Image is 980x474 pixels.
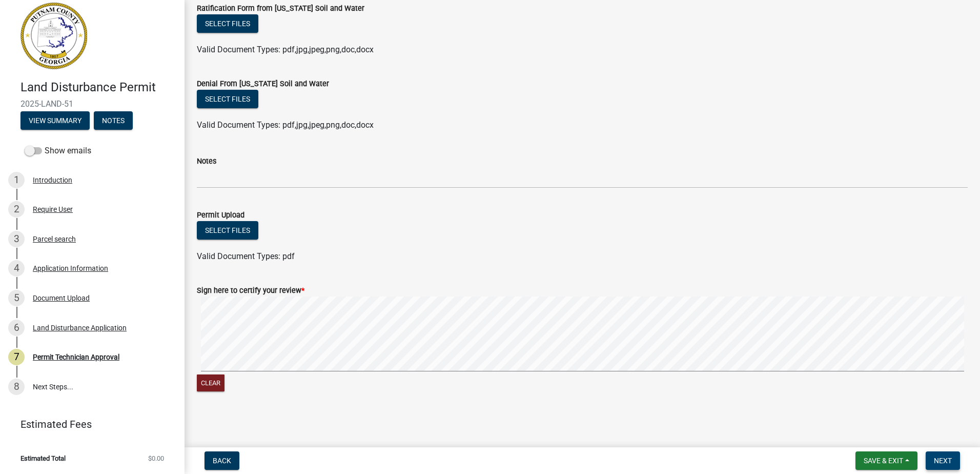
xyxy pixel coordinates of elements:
[197,45,374,54] span: Valid Document Types: pdf,jpg,jpeg,png,doc,docx
[33,294,90,302] div: Document Upload
[197,212,244,219] label: Permit Upload
[8,201,25,218] div: 2
[33,265,108,272] div: Application Information
[926,451,960,470] button: Next
[197,158,216,165] label: Notes
[94,111,133,130] button: Notes
[8,414,168,434] a: Estimated Fees
[8,379,25,395] div: 8
[205,451,239,470] button: Back
[8,349,25,365] div: 7
[197,5,364,12] label: Ratification Form from [US_STATE] Soil and Water
[8,172,25,188] div: 1
[21,111,90,130] button: View Summary
[864,457,903,465] span: Save & Exit
[8,290,25,306] div: 5
[94,117,133,125] wm-modal-confirm: Notes
[934,457,952,465] span: Next
[197,120,374,130] span: Valid Document Types: pdf,jpg,jpeg,png,doc,docx
[197,90,258,108] button: Select files
[8,260,25,276] div: 4
[148,455,164,462] span: $0.00
[8,231,25,247] div: 3
[21,3,87,69] img: Putnam County, Georgia
[21,455,66,462] span: Estimated Total
[21,117,90,125] wm-modal-confirm: Summary
[197,251,295,261] span: Valid Document Types: pdf
[21,80,176,95] h4: Land Disturbance Permit
[197,287,304,294] label: Sign here to certify your review
[855,451,917,470] button: Save & Exit
[33,353,119,361] div: Permit Technician Approval
[21,99,164,109] span: 2025-LAND-51
[197,14,258,33] button: Select files
[197,221,258,240] button: Select files
[8,320,25,336] div: 6
[33,235,76,243] div: Parcel search
[213,457,231,465] span: Back
[197,81,329,88] label: Denial From [US_STATE] Soil and Water
[33,206,73,213] div: Require User
[33,324,127,331] div: Land Disturbance Application
[197,374,224,391] button: Clear
[25,145,91,157] label: Show emails
[33,176,72,184] div: Introduction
